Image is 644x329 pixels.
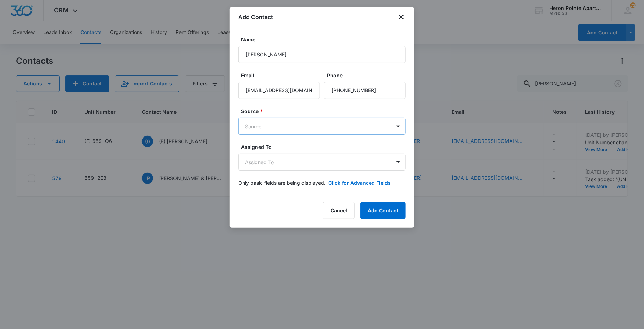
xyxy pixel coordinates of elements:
label: Name [241,36,409,43]
input: Email [238,82,320,99]
label: Assigned To [241,143,409,151]
button: Cancel [323,202,355,219]
label: Phone [327,72,409,79]
button: Add Contact [360,202,406,219]
p: Only basic fields are being displayed. [238,179,326,186]
h1: Add Contact [238,13,273,21]
button: close [397,13,406,21]
input: Phone [324,82,406,99]
button: Click for Advanced Fields [328,179,391,186]
label: Email [241,72,323,79]
input: Name [238,46,406,63]
label: Source [241,107,409,115]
